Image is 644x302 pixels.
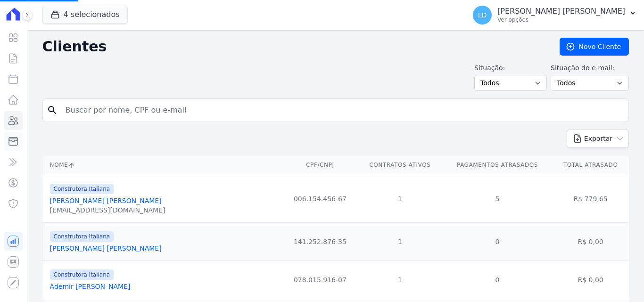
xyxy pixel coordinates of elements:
[567,130,629,148] button: Exportar
[50,205,165,215] div: [EMAIL_ADDRESS][DOMAIN_NAME]
[42,6,128,24] button: 4 selecionados
[465,2,644,28] button: LD [PERSON_NAME] [PERSON_NAME] Ver opções
[42,38,545,55] h2: Clientes
[357,155,443,175] th: Contratos Ativos
[552,155,629,175] th: Total Atrasado
[497,7,625,16] p: [PERSON_NAME] [PERSON_NAME]
[552,175,629,222] td: R$ 779,65
[50,245,162,252] a: [PERSON_NAME] [PERSON_NAME]
[443,155,552,175] th: Pagamentos Atrasados
[357,175,443,222] td: 1
[497,16,625,24] p: Ver opções
[283,261,357,299] td: 078.015.916-07
[50,197,162,204] a: [PERSON_NAME] [PERSON_NAME]
[283,222,357,261] td: 141.252.876-35
[443,175,552,222] td: 5
[60,101,625,120] input: Buscar por nome, CPF ou e-mail
[50,269,114,280] span: Construtora Italiana
[443,222,552,261] td: 0
[357,222,443,261] td: 1
[474,63,547,73] label: Situação:
[560,38,629,56] a: Novo Cliente
[478,12,487,18] span: LD
[357,261,443,299] td: 1
[50,283,131,290] a: Ademir [PERSON_NAME]
[551,63,629,73] label: Situação do e-mail:
[283,175,357,222] td: 006.154.456-67
[50,184,114,194] span: Construtora Italiana
[42,155,283,175] th: Nome
[443,261,552,299] td: 0
[552,261,629,299] td: R$ 0,00
[50,231,114,242] span: Construtora Italiana
[47,105,58,116] i: search
[283,155,357,175] th: CPF/CNPJ
[552,222,629,261] td: R$ 0,00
